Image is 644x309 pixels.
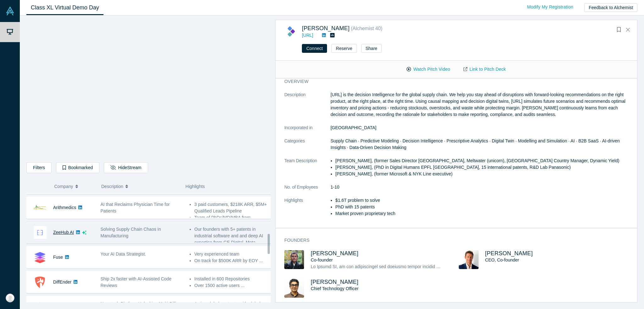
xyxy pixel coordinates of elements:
a: Class XL Virtual Demo Day [26,0,103,15]
li: $1.6T problem to solve [336,197,633,204]
li: 3 paid customers, $218K ARR, $5M+ Qualified Leads Pipeline [194,201,272,214]
button: Share [361,44,382,53]
button: Filters [26,162,52,173]
img: Evan Burkosky's Profile Image [459,250,479,269]
a: Arithmedics [53,205,76,210]
button: Reserve [331,44,357,53]
span: Co-founder [311,257,333,262]
button: Connect [302,44,327,53]
img: ZeeHub AI's Logo [33,226,47,239]
span: Chief Technology Officer [311,286,358,291]
img: Alchemist Vault Logo [6,7,14,15]
li: [PERSON_NAME], (former Sales Director [GEOGRAPHIC_DATA], Meltwater (unicorn), [GEOGRAPHIC_DATA] C... [336,157,633,164]
dt: Highlights [284,197,330,223]
button: Watch Pitch Video [400,64,457,75]
li: Market proven proprietary tech [336,210,633,217]
a: Link to Pitch Deck [457,64,513,75]
span: Highlights [186,184,205,189]
a: Fuse [53,255,63,260]
li: Very experienced team [194,251,272,257]
a: [URL] [302,33,313,38]
li: [PERSON_NAME], (PhD in Digital Humans EPFL [GEOGRAPHIC_DATA], 15 international patents, R&D Lab P... [336,164,633,171]
img: Kimaru AI's Logo [284,25,297,38]
span: Description [101,180,123,193]
button: Bookmark [614,25,623,34]
span: CEO, Co-founder [485,257,519,262]
li: Installed in 600 Repositories [194,276,272,282]
img: Vlad Stoicescu's Account [6,294,14,302]
small: ( Alchemist 40 ) [351,26,383,31]
iframe: Alchemist Class XL Demo Day: Vault [27,20,270,157]
span: Ship 2x faster with AI-Assisted Code Reviews [101,276,172,288]
a: [PERSON_NAME] [311,279,358,285]
dd: 1-10 [330,184,633,190]
li: PhD with 15 patents [336,204,633,210]
a: Modify My Registration [520,2,580,13]
button: Feedback to Alchemist [584,3,637,12]
span: Solving Supply Chain Chaos in Manufacturing [101,227,161,238]
dt: Team Description [284,157,330,184]
li: Over 1500 active users ... [194,282,272,289]
dt: Categories [284,138,330,157]
span: Supply Chain · Predictive Modeling · Decision Intelligence · Prescriptive Analytics · Digital Twi... [330,138,620,150]
button: Bookmarked [56,162,99,173]
img: Sinjin Wolf's Profile Image [284,250,304,269]
h3: Founders [284,237,624,244]
button: Description [101,180,179,193]
dt: No. of Employees [284,184,330,197]
span: Your AI Data Strategist. [101,251,146,257]
li: [PERSON_NAME], (former Microsoft & NYK Line executive) [336,171,633,177]
button: Close [623,25,633,35]
img: Arithmedics's Logo [33,201,47,214]
li: Our founders with 5+ patents in industrial software and and deep AI expertise from GE Digital, Me... [194,226,272,246]
dt: Incorporated in [284,124,330,138]
svg: dsa ai sparkles [82,230,86,235]
span: Company [54,180,73,193]
a: [PERSON_NAME] [302,25,350,31]
a: ZeeHub AI [53,230,74,235]
dd: [GEOGRAPHIC_DATA] [330,124,633,131]
img: Dr Hareesh Nambiar's Profile Image [284,279,304,298]
button: Company [54,180,95,193]
img: DiffEnder's Logo [33,276,47,289]
button: HideStream [104,162,148,173]
h3: overview [284,78,624,85]
dt: Description [284,91,330,124]
p: [URL] is the decision Intelligence for the global supply chain. We help you stay ahead of disrupt... [330,91,633,118]
span: AI that Reclaims Physician Time for Patients [101,202,170,213]
li: Team of PhDs/MD/MBA from [GEOGRAPHIC_DATA], [GEOGRAPHIC_DATA] and UMich. ... [194,214,272,234]
a: DiffEnder [53,279,71,284]
li: On track for $500K ARR by EOY ... [194,257,272,264]
img: Fuse's Logo [33,251,47,264]
a: [PERSON_NAME] [485,250,533,257]
a: [PERSON_NAME] [311,250,358,257]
